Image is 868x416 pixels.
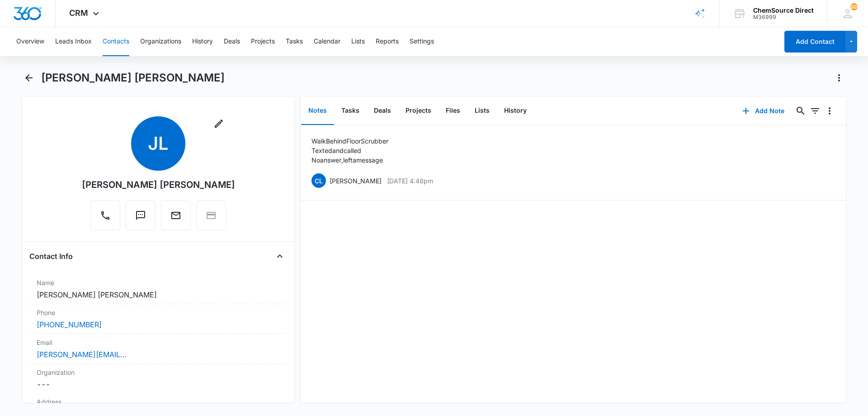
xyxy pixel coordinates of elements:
[850,3,858,10] span: 309
[311,173,326,188] span: CL
[398,97,439,125] button: Projects
[161,201,191,230] button: Email
[330,176,382,186] p: [PERSON_NAME]
[351,27,365,56] button: Lists
[334,97,367,125] button: Tasks
[37,349,127,360] a: [PERSON_NAME][EMAIL_ADDRESS][DOMAIN_NAME]
[131,116,185,171] span: JL
[29,274,287,304] div: Name[PERSON_NAME] [PERSON_NAME]
[832,71,846,85] button: Actions
[126,201,156,230] button: Text
[286,27,303,56] button: Tasks
[22,71,36,85] button: Back
[29,304,287,334] div: Phone[PHONE_NUMBER]
[37,308,280,317] label: Phone
[733,100,793,122] button: Add Note
[41,71,225,85] h1: [PERSON_NAME] [PERSON_NAME]
[140,27,181,56] button: Organizations
[192,27,213,56] button: History
[37,338,280,347] label: Email
[16,27,44,56] button: Overview
[29,251,73,262] h4: Contact Info
[251,27,275,56] button: Projects
[367,97,398,125] button: Deals
[753,14,814,20] div: account id
[793,104,808,118] button: Search...
[311,155,388,165] p: No answer, left a message
[784,31,845,53] button: Add Contact
[37,319,102,330] a: [PHONE_NUMBER]
[161,215,191,222] a: Email
[224,27,240,56] button: Deals
[55,27,92,56] button: Leads Inbox
[29,334,287,364] div: Email[PERSON_NAME][EMAIL_ADDRESS][DOMAIN_NAME]
[103,27,129,56] button: Contacts
[90,201,120,230] button: Call
[376,27,399,56] button: Reports
[37,278,280,287] label: Name
[467,97,497,125] button: Lists
[37,379,280,390] dd: ---
[753,7,814,14] div: account name
[126,215,156,222] a: Text
[311,136,388,146] p: Walk Behind Floor Scrubber
[29,364,287,393] div: Organization---
[37,368,280,377] label: Organization
[311,146,388,155] p: Texted and called
[69,8,88,18] span: CRM
[301,97,334,125] button: Notes
[82,178,235,191] div: [PERSON_NAME] [PERSON_NAME]
[850,3,858,10] div: notifications count
[822,104,837,118] button: Overflow Menu
[314,27,340,56] button: Calendar
[439,97,467,125] button: Files
[37,289,280,300] dd: [PERSON_NAME] [PERSON_NAME]
[808,104,822,118] button: Filters
[387,176,433,186] p: [DATE] 4:48pm
[497,97,534,125] button: History
[410,27,434,56] button: Settings
[90,215,120,222] a: Call
[37,397,280,406] label: Address
[273,249,287,263] button: Close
